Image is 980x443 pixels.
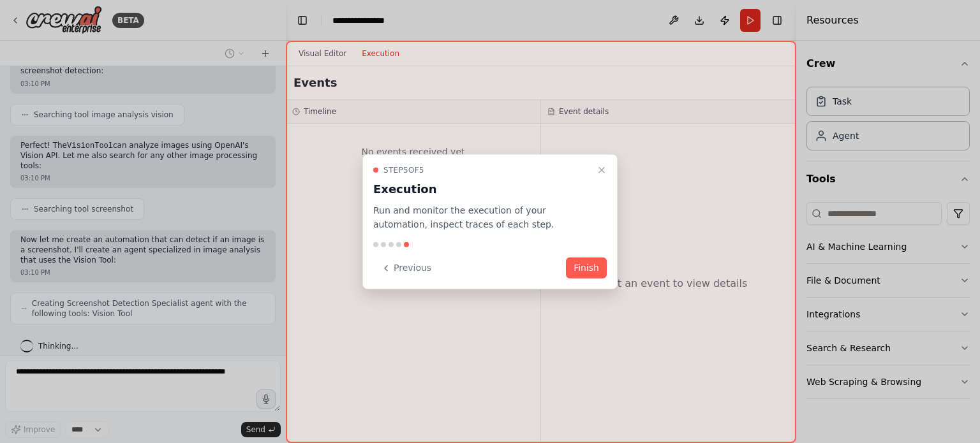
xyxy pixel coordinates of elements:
h3: Execution [373,180,591,198]
button: Hide left sidebar [293,11,311,29]
button: Finish [566,258,607,279]
button: Previous [373,258,439,279]
span: Step 5 of 5 [383,164,424,175]
p: Run and monitor the execution of your automation, inspect traces of each step. [373,203,591,232]
button: Close walkthrough [594,162,609,177]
